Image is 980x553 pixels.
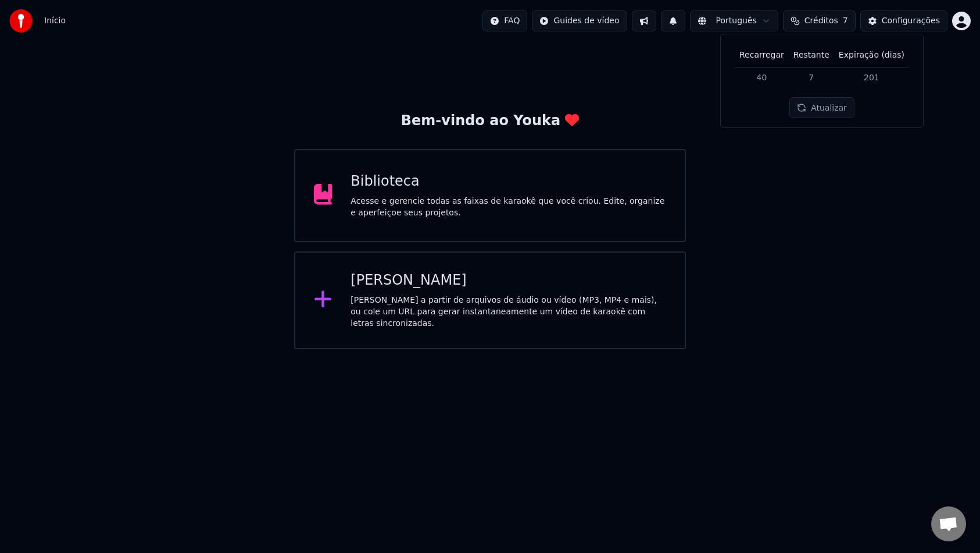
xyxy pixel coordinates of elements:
td: 201 [834,67,909,88]
div: Acesse e gerencie todas as faixas de karaokê que você criou. Edite, organize e aperfeiçoe seus pr... [350,196,666,219]
div: Configurações [882,15,940,27]
button: Guides de vídeo [532,10,627,31]
div: [PERSON_NAME] [350,271,666,290]
div: Biblioteca [350,172,666,191]
img: youka [9,9,33,33]
button: Créditos7 [783,10,856,31]
th: Restante [789,44,834,67]
div: [PERSON_NAME] a partir de arquivos de áudio ou vídeo (MP3, MP4 e mais), ou cole um URL para gerar... [350,295,666,329]
button: FAQ [482,10,527,31]
span: Créditos [804,15,838,27]
div: Bem-vindo ao Youka [401,112,579,130]
span: 7 [843,15,848,27]
span: Início [44,15,66,27]
td: 40 [735,67,789,88]
button: Configurações [860,10,947,31]
th: Expiração (dias) [834,44,909,67]
th: Recarregar [735,44,789,67]
button: Atualizar [789,97,854,118]
div: Bate-papo aberto [931,506,966,541]
nav: breadcrumb [44,15,66,27]
td: 7 [789,67,834,88]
